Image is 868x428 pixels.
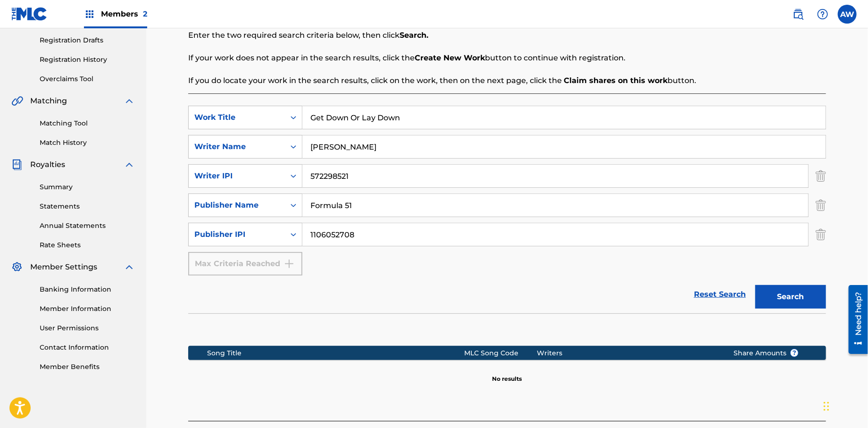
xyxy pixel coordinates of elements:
a: Summary [40,182,135,192]
span: Royalties [30,159,65,170]
span: 2 [143,9,147,18]
a: Member Benefits [40,362,135,372]
a: User Permissions [40,323,135,333]
a: Registration Drafts [40,35,135,45]
a: Matching Tool [40,118,135,128]
img: expand [124,95,135,107]
div: User Menu [838,5,857,24]
img: help [817,8,828,20]
img: Royalties [11,159,23,170]
a: Match History [40,138,135,148]
iframe: Chat Widget [821,383,868,428]
div: Publisher Name [194,200,279,211]
a: Registration History [40,55,135,65]
img: Top Rightsholders [84,8,95,20]
img: Delete Criterion [816,223,826,246]
span: Members [101,8,147,19]
div: Writers [537,348,719,358]
span: Member Settings [30,261,97,273]
img: search [793,8,804,20]
button: Search [755,285,826,309]
div: Work Title [194,112,279,123]
div: Writer Name [194,141,279,152]
a: Rate Sheets [40,240,135,250]
img: Delete Criterion [816,164,826,188]
span: Share Amounts [734,348,799,358]
img: Delete Criterion [816,193,826,217]
p: If you do locate your work in the search results, click on the work, then on the next page, click... [188,75,826,86]
a: Statements [40,201,135,211]
a: Public Search [789,5,808,24]
img: MLC Logo [11,7,48,21]
img: expand [124,159,135,170]
a: Overclaims Tool [40,74,135,84]
div: Help [813,5,832,24]
a: Banking Information [40,285,135,294]
img: expand [124,261,135,273]
p: Enter the two required search criteria below, then click [188,30,826,41]
form: Search Form [188,106,826,313]
strong: Search. [400,31,428,40]
div: Publisher IPI [194,229,279,240]
span: Matching [30,95,67,107]
div: Writer IPI [194,170,279,182]
img: Member Settings [11,261,23,273]
div: MLC Song Code [465,348,537,358]
div: Drag [824,392,829,420]
div: Song Title [208,348,465,358]
span: ? [791,349,798,357]
p: If your work does not appear in the search results, click the button to continue with registration. [188,52,826,64]
a: Contact Information [40,343,135,352]
iframe: Resource Center [842,281,868,357]
img: Matching [11,95,23,107]
strong: Claim shares on this work [564,76,668,85]
a: Annual Statements [40,221,135,231]
p: No results [492,363,522,383]
a: Member Information [40,304,135,314]
strong: Create New Work [415,53,485,62]
a: Reset Search [689,284,751,305]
